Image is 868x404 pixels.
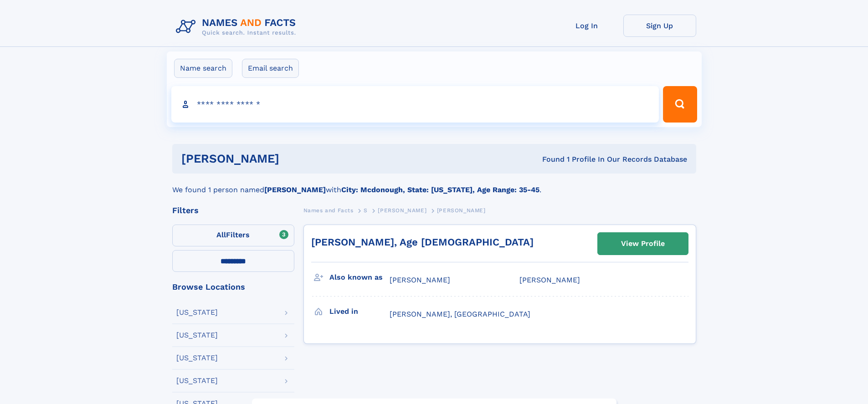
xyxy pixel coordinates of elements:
[311,236,534,248] a: [PERSON_NAME], Age [DEMOGRAPHIC_DATA]
[176,377,218,384] div: [US_STATE]
[390,310,530,318] span: [PERSON_NAME], [GEOGRAPHIC_DATA]
[364,205,368,216] a: S
[172,225,294,246] label: Filters
[623,15,696,37] a: Sign Up
[550,15,623,37] a: Log In
[329,270,390,285] h3: Also known as
[341,185,539,194] b: City: Mcdonough, State: [US_STATE], Age Range: 35-45
[242,59,299,78] label: Email search
[176,332,218,339] div: [US_STATE]
[174,59,232,78] label: Name search
[598,233,688,255] a: View Profile
[390,276,450,284] span: [PERSON_NAME]
[171,86,659,123] input: search input
[303,205,354,216] a: Names and Facts
[329,304,390,319] h3: Lived in
[216,230,226,239] span: All
[172,15,303,39] img: Logo Names and Facts
[364,207,368,214] span: S
[621,233,665,254] div: View Profile
[411,154,687,164] div: Found 1 Profile In Our Records Database
[437,207,486,214] span: [PERSON_NAME]
[172,283,294,291] div: Browse Locations
[378,207,426,214] span: [PERSON_NAME]
[172,206,294,215] div: Filters
[378,205,426,216] a: [PERSON_NAME]
[176,354,218,362] div: [US_STATE]
[176,309,218,316] div: [US_STATE]
[181,153,411,164] h1: [PERSON_NAME]
[172,174,696,195] div: We found 1 person named with .
[264,185,326,194] b: [PERSON_NAME]
[519,276,580,284] span: [PERSON_NAME]
[663,86,697,123] button: Search Button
